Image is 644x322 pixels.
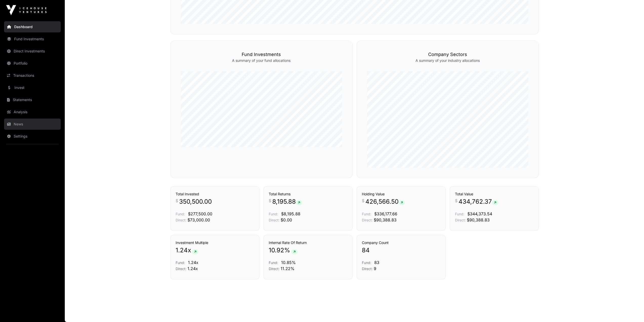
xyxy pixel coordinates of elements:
span: x [188,246,191,254]
span: Fund: [176,212,185,216]
a: Transactions [4,70,61,81]
span: % [284,246,290,254]
span: 9 [374,266,376,271]
span: $336,177.66 [374,211,397,216]
span: Fund: [176,260,185,265]
span: Direct: [176,267,186,271]
span: Direct: [362,218,373,222]
a: Fund Investments [4,33,61,45]
a: Direct Investments [4,46,61,57]
span: $344,373.54 [467,211,492,216]
span: 1.24 [176,246,188,254]
span: $ [455,198,458,204]
span: $90,388.83 [467,217,490,222]
span: Direct: [455,218,466,222]
a: Settings [4,131,61,142]
span: $0.00 [281,217,292,222]
h3: Company Count [362,240,440,245]
span: 10.92 [269,246,284,254]
span: Direct: [176,218,186,222]
span: $ [362,198,364,204]
span: 10.85% [281,260,296,265]
h3: Fund Investments [181,51,342,58]
span: 11.22% [281,266,295,271]
span: 83 [374,260,379,265]
span: 1.24x [188,260,198,265]
h3: Investment Multiple [176,240,254,245]
span: $8,195.88 [281,211,300,216]
a: News [4,119,61,130]
span: 8,195.88 [272,198,302,206]
p: A summary of your industry allocations [367,58,528,63]
h3: Total Invested [176,192,254,197]
span: Direct: [362,267,373,271]
h3: Total Value [455,192,533,197]
iframe: Chat Widget [619,298,644,322]
a: Statements [4,94,61,105]
span: $ [176,198,178,204]
a: Dashboard [4,21,61,32]
span: $90,388.83 [374,217,397,222]
span: 1.24x [188,266,198,271]
h3: Internal Rate Of Return [269,240,347,245]
span: Direct: [269,267,280,271]
span: 350,500.00 [179,198,212,206]
span: $73,000.00 [188,217,210,222]
a: Analysis [4,106,61,118]
span: Fund: [362,260,371,265]
span: Fund: [362,212,371,216]
span: Fund: [455,212,464,216]
span: $277,500.00 [188,211,212,216]
img: Icehouse Ventures Logo [6,5,47,15]
span: $ [269,198,271,204]
h3: Holding Value [362,192,440,197]
span: Fund: [269,212,278,216]
h3: Total Returns [269,192,347,197]
span: 434,762.37 [459,198,498,206]
span: Direct: [269,218,280,222]
a: Portfolio [4,58,61,69]
p: A summary of your fund allocations [181,58,342,63]
a: Invest [4,82,61,93]
span: 84 [362,246,370,254]
span: 426,566.50 [365,198,405,206]
span: Fund: [269,260,278,265]
h3: Company Sectors [367,51,528,58]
